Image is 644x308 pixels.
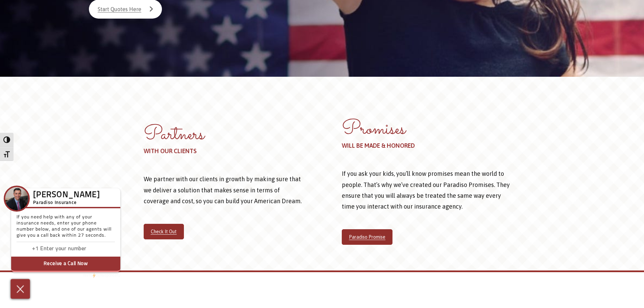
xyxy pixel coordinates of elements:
[15,283,26,295] img: Cross icon
[144,224,184,239] a: Check It Out
[144,128,302,156] h2: Partners
[83,274,120,278] a: We'rePowered by iconbyResponseiQ
[144,174,302,207] p: We partner with our clients in growth by making sure that we deliver a solution that makes sense ...
[5,187,28,210] img: Company Icon
[342,168,510,212] p: If you ask your kids, you’ll know promises mean the world to people. That’s why we’ve created our...
[33,199,100,207] h5: Paradiso Insurance
[342,122,510,151] h2: Promises
[17,214,115,242] p: If you need help with any of your insurance needs, enter your phone number below, and one of our ...
[342,142,415,149] strong: WILL BE MADE & HONORED
[93,273,96,278] img: Powered by icon
[342,229,392,245] a: Paradiso Promise
[33,192,100,198] h3: [PERSON_NAME]
[144,147,197,155] strong: WITH OUR CLIENTS
[40,244,108,254] input: Enter phone number
[83,274,100,278] span: We're by
[20,244,40,254] input: Enter country code
[11,257,120,272] button: Receive a Call Now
